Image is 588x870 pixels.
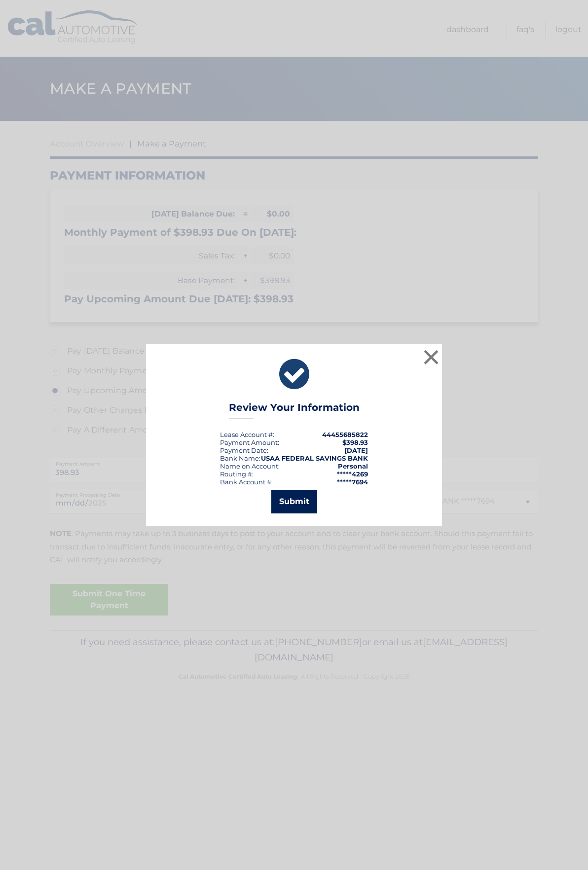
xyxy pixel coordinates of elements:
[342,438,368,446] span: $398.93
[220,431,274,438] div: Lease Account #:
[421,347,441,367] button: ×
[220,454,260,462] div: Bank Name:
[322,431,368,438] strong: 44455685822
[220,470,254,478] div: Routing #:
[229,401,360,419] h3: Review Your Information
[220,446,267,454] span: Payment Date
[220,438,279,446] div: Payment Amount:
[261,454,368,462] strong: USAA FEDERAL SAVINGS BANK
[220,478,273,486] div: Bank Account #:
[338,462,368,470] strong: Personal
[220,462,280,470] div: Name on Account:
[220,446,268,454] div: :
[344,446,368,454] span: [DATE]
[271,490,317,513] button: Submit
